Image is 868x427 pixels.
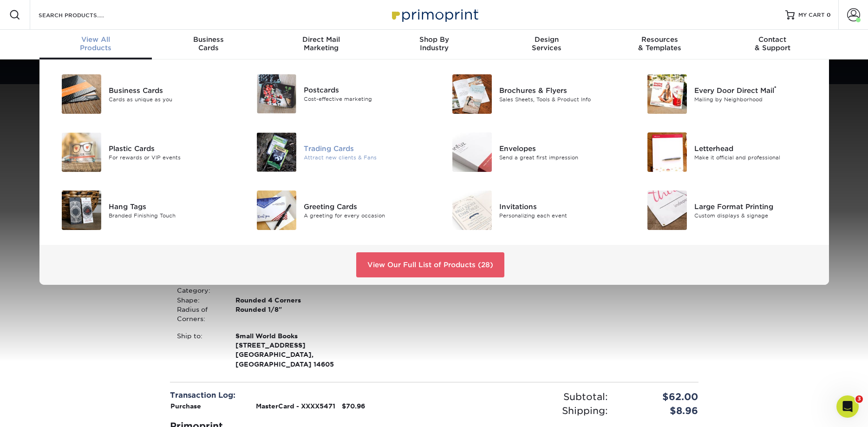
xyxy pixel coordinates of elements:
[434,390,615,404] div: Subtotal:
[636,129,818,176] a: Letterhead Letterhead Make it official and professional
[452,74,492,114] img: Brochures & Flyers
[109,143,232,153] div: Plastic Cards
[694,85,817,95] div: Every Door Direct Mail
[490,30,603,59] a: DesignServices
[716,30,829,59] a: Contact& Support
[378,35,490,52] div: Industry
[109,201,232,211] div: Hang Tags
[256,402,335,410] strong: MasterCard - XXXX5471
[499,85,622,95] div: Brochures & Flyers
[603,30,716,59] a: Resources& Templates
[38,9,128,20] input: SEARCH PRODUCTS.....
[490,35,603,52] div: Services
[170,402,201,410] strong: Purchase
[51,71,232,118] a: Business Cards Business Cards Cards as unique as you
[694,95,817,103] div: Mailing by Neighborhood
[342,402,365,410] strong: $70.96
[647,132,687,172] img: Letterhead
[304,211,427,219] div: A greeting for every occasion
[499,95,622,103] div: Sales Sheets, Tools & Product Info
[152,35,265,44] span: Business
[378,30,490,59] a: Shop ByIndustry
[452,132,492,172] img: Envelopes
[51,187,232,234] a: Hang Tags Hang Tags Branded Finishing Touch
[774,85,777,92] sup: ®
[855,395,863,403] span: 3
[51,129,232,176] a: Plastic Cards Plastic Cards For rewards or VIP events
[257,191,296,230] img: Greeting Cards
[152,30,265,59] a: BusinessCards
[694,143,817,153] div: Letterhead
[716,35,829,52] div: & Support
[452,191,492,230] img: Invitations
[152,35,265,52] div: Cards
[265,30,378,59] a: Direct MailMarketing
[356,252,504,277] a: View Our Full List of Products (28)
[647,74,687,114] img: Every Door Direct Mail
[246,187,427,234] a: Greeting Cards Greeting Cards A greeting for every occasion
[694,201,817,211] div: Large Format Printing
[257,132,296,172] img: Trading Cards
[441,129,623,176] a: Envelopes Envelopes Send a great first impression
[235,331,339,368] strong: [GEOGRAPHIC_DATA], [GEOGRAPHIC_DATA] 14605
[490,35,603,44] span: Design
[62,132,101,172] img: Plastic Cards
[836,395,859,418] iframe: Intercom live chat
[304,143,427,153] div: Trading Cards
[39,35,152,52] div: Products
[378,35,490,44] span: Shop By
[109,153,232,161] div: For rewards or VIP events
[499,211,622,219] div: Personalizing each event
[694,211,817,219] div: Custom displays & signage
[499,143,622,153] div: Envelopes
[304,85,427,95] div: Postcards
[304,201,427,211] div: Greeting Cards
[109,211,232,219] div: Branded Finishing Touch
[434,404,615,418] div: Shipping:
[603,35,716,44] span: Resources
[39,35,152,44] span: View All
[636,71,818,118] a: Every Door Direct Mail Every Door Direct Mail® Mailing by Neighborhood
[304,153,427,161] div: Attract new clients & Fans
[109,95,232,103] div: Cards as unique as you
[170,390,427,401] div: Transaction Log:
[441,187,623,234] a: Invitations Invitations Personalizing each event
[265,35,378,52] div: Marketing
[798,11,825,19] span: MY CART
[388,5,481,25] img: Primoprint
[109,85,232,95] div: Business Cards
[603,35,716,52] div: & Templates
[62,74,101,114] img: Business Cards
[246,129,427,176] a: Trading Cards Trading Cards Attract new clients & Fans
[39,30,152,59] a: View AllProducts
[441,71,623,118] a: Brochures & Flyers Brochures & Flyers Sales Sheets, Tools & Product Info
[265,35,378,44] span: Direct Mail
[499,153,622,161] div: Send a great first impression
[499,201,622,211] div: Invitations
[827,12,831,18] span: 0
[615,390,705,404] div: $62.00
[647,191,687,230] img: Large Format Printing
[246,71,427,117] a: Postcards Postcards Cost-effective marketing
[304,95,427,103] div: Cost-effective marketing
[257,74,296,113] img: Postcards
[62,191,101,230] img: Hang Tags
[615,404,705,418] div: $8.96
[636,187,818,234] a: Large Format Printing Large Format Printing Custom displays & signage
[694,153,817,161] div: Make it official and professional
[716,35,829,44] span: Contact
